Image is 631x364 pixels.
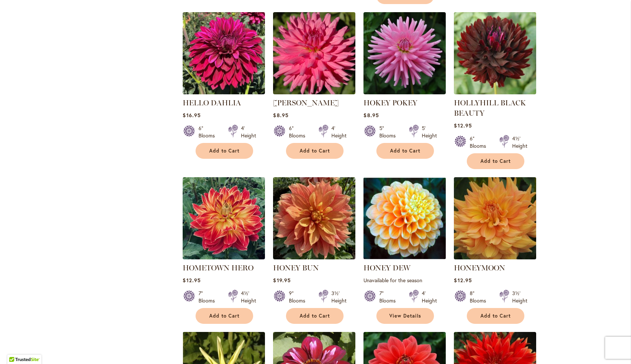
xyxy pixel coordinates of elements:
[454,98,526,118] a: HOLLYHILL BLACK BEAUTY
[376,308,434,324] a: View Details
[6,338,26,358] iframe: Launch Accessibility Center
[390,148,420,154] span: Add to Cart
[363,112,379,119] span: $8.95
[286,143,344,159] button: Add to Cart
[470,135,490,150] div: 6" Blooms
[376,143,434,159] button: Add to Cart
[454,277,472,284] span: $12.95
[363,263,410,272] a: HONEY DEW
[273,177,355,259] img: Honey Bun
[454,254,536,261] a: Honeymoon
[183,263,254,272] a: HOMETOWN HERO
[286,308,344,324] button: Add to Cart
[183,254,265,261] a: HOMETOWN HERO
[183,98,241,107] a: HELLO DAHLIA
[331,290,346,304] div: 3½' Height
[209,148,239,154] span: Add to Cart
[470,290,490,304] div: 8" Blooms
[183,12,265,94] img: Hello Dahlia
[467,153,524,169] button: Add to Cart
[273,254,355,261] a: Honey Bun
[183,177,265,259] img: HOMETOWN HERO
[273,112,288,119] span: $8.95
[512,135,527,150] div: 4½' Height
[363,89,446,96] a: HOKEY POKEY
[273,12,355,94] img: HERBERT SMITH
[300,313,330,319] span: Add to Cart
[389,313,421,319] span: View Details
[454,263,505,272] a: HONEYMOON
[454,12,536,94] img: HOLLYHILL BLACK BEAUTY
[196,143,253,159] button: Add to Cart
[199,290,219,304] div: 7" Blooms
[209,313,239,319] span: Add to Cart
[480,313,511,319] span: Add to Cart
[199,125,219,139] div: 6" Blooms
[273,263,319,272] a: HONEY BUN
[512,290,527,304] div: 3½' Height
[196,308,253,324] button: Add to Cart
[379,290,400,304] div: 7" Blooms
[241,290,256,304] div: 4½' Height
[363,98,417,107] a: HOKEY POKEY
[422,290,437,304] div: 4' Height
[273,277,290,284] span: $19.95
[273,89,355,96] a: HERBERT SMITH
[300,148,330,154] span: Add to Cart
[452,175,538,262] img: Honeymoon
[454,89,536,96] a: HOLLYHILL BLACK BEAUTY
[379,125,400,139] div: 5" Blooms
[183,112,200,119] span: $16.95
[363,12,446,94] img: HOKEY POKEY
[363,254,446,261] a: Honey Dew
[289,290,310,304] div: 9" Blooms
[454,122,472,129] span: $12.95
[363,277,446,284] p: Unavailable for the season
[289,125,310,139] div: 6" Blooms
[331,125,346,139] div: 4' Height
[241,125,256,139] div: 4' Height
[183,89,265,96] a: Hello Dahlia
[363,177,446,259] img: Honey Dew
[422,125,437,139] div: 5' Height
[183,277,200,284] span: $12.95
[480,158,511,164] span: Add to Cart
[273,98,339,107] a: [PERSON_NAME]
[467,308,524,324] button: Add to Cart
